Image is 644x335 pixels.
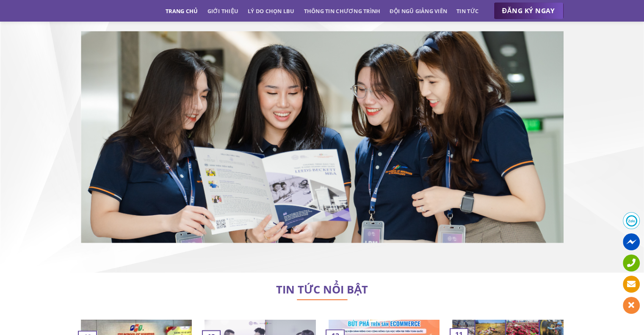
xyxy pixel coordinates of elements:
[166,3,198,19] a: Trang chủ
[297,299,348,300] img: line-lbu.jpg
[248,3,295,19] a: Lý do chọn LBU
[304,3,381,19] a: Thông tin chương trình
[456,3,478,19] a: Tin tức
[390,3,447,19] a: Đội ngũ giảng viên
[494,3,564,19] a: ĐĂNG KÝ NGAY
[81,285,564,294] h2: TIN TỨC NỔI BẬT
[502,6,555,16] span: ĐĂNG KÝ NGAY
[207,3,238,19] a: Giới thiệu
